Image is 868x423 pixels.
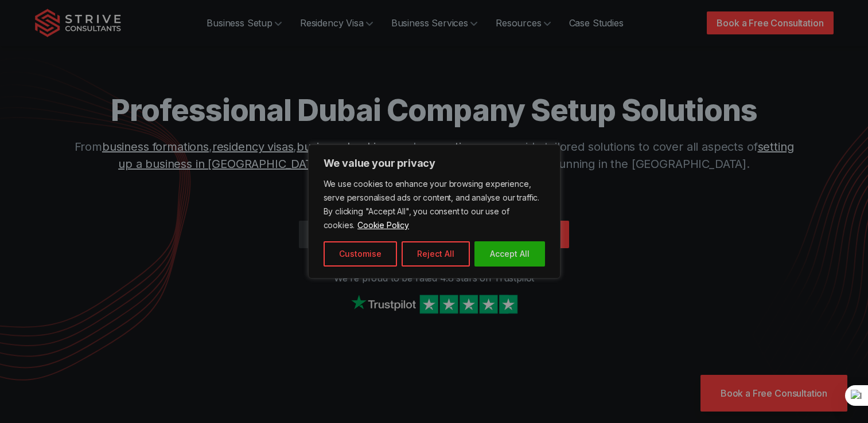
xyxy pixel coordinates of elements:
p: We use cookies to enhance your browsing experience, serve personalised ads or content, and analys... [324,177,545,232]
button: Customise [324,241,397,267]
a: Cookie Policy [357,220,410,230]
button: Reject All [402,241,470,267]
button: Accept All [474,241,545,267]
div: We value your privacy [308,144,560,279]
p: We value your privacy [324,156,545,170]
